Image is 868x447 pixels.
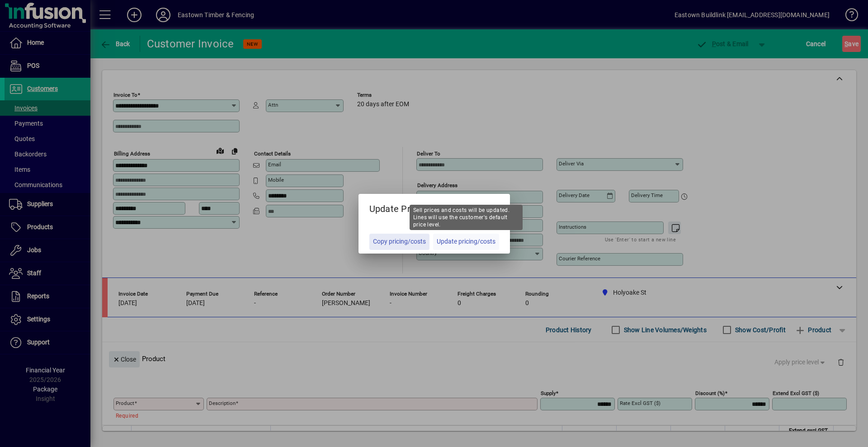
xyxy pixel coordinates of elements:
[369,234,429,250] button: Copy pricing/costs
[433,234,499,250] button: Update pricing/costs
[373,237,426,246] span: Copy pricing/costs
[359,194,510,220] h5: Update Pricing?
[437,237,495,246] span: Update pricing/costs
[410,205,523,230] div: Sell prices and costs will be updated. Lines will use the customer's default price level.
